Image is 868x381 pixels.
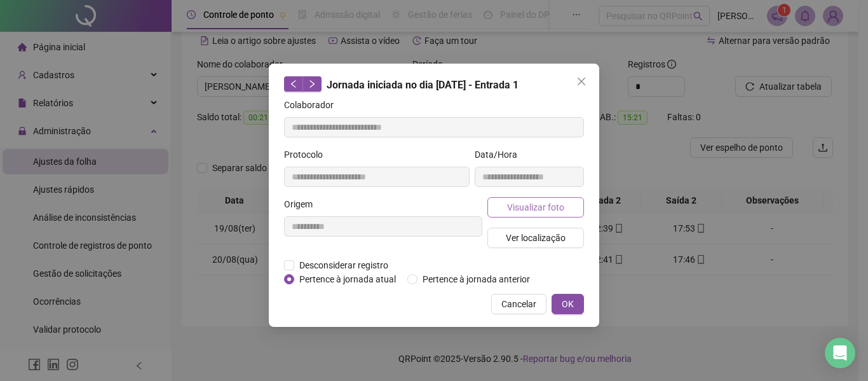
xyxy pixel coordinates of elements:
[284,76,584,93] div: Jornada iniciada no dia [DATE] - Entrada 1
[576,76,587,87] span: close
[571,71,592,92] button: Close
[284,197,321,211] label: Origem
[284,98,342,112] label: Colaborador
[294,272,401,286] span: Pertence à jornada atual
[294,258,393,272] span: Desconsiderar registro
[552,294,584,314] button: OK
[308,80,316,88] span: right
[302,76,322,92] button: right
[487,197,584,218] button: Visualizar foto
[825,338,855,368] div: Open Intercom Messenger
[475,148,526,162] label: Data/Hora
[487,228,584,248] button: Ver localização
[491,294,546,314] button: Cancelar
[417,272,535,286] span: Pertence à jornada anterior
[284,76,303,92] button: left
[506,231,566,245] span: Ver localização
[562,297,574,311] span: OK
[284,148,331,162] label: Protocolo
[289,80,298,88] span: left
[501,297,536,311] span: Cancelar
[507,200,564,214] span: Visualizar foto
